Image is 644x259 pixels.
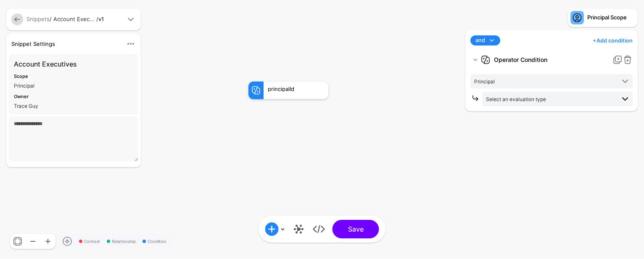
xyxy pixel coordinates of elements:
[333,220,379,238] button: Save
[494,52,609,67] strong: Operator Condition
[593,37,596,44] span: +
[8,40,122,48] div: Snippet Settings
[475,36,485,45] span: and
[14,82,133,89] div: Principal
[107,238,136,245] span: Relationship
[593,34,633,47] a: Add condition
[26,16,50,22] a: Snippets
[14,73,28,79] strong: Scope
[486,96,546,102] span: Select an evaluation type
[474,78,495,85] span: Principal
[14,103,38,109] app-identifier: Trace Guy
[98,16,104,22] strong: v1
[79,238,100,245] span: Context
[25,15,124,24] div: / Account Exec... /
[587,13,627,22] div: Principal Scope
[143,238,166,245] span: Condition
[268,86,324,92] div: principalId
[14,59,133,69] h3: Account Executives
[14,93,29,99] strong: Owner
